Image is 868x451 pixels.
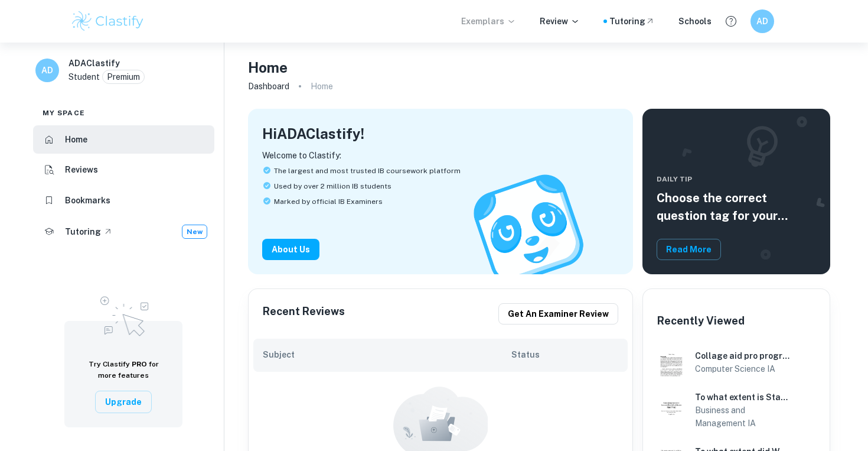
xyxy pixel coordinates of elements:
[657,396,686,424] img: Business and Management IA example thumbnail: To what extent is Starbucks’ green marke
[274,166,461,176] span: The largest and most trusted IB coursework platform
[657,313,745,329] h6: Recently Viewed
[70,9,145,33] img: Clastify logo
[461,15,516,28] p: Exemplars
[132,360,147,368] span: PRO
[33,217,214,246] a: TutoringNew
[65,133,87,146] h6: Home
[33,125,214,154] a: Home
[68,57,120,70] h6: ADAClastify
[95,391,152,413] button: Upgrade
[695,391,789,404] h6: To what extent is Starbucks’ green marketing an effective strategy in building its brand equity i...
[652,386,820,434] a: Business and Management IA example thumbnail: To what extent is Starbucks’ green markeTo what ext...
[274,196,383,207] span: Marked by official IB Examiners
[107,70,140,83] p: Premium
[65,163,98,176] h6: Reviews
[262,239,319,260] button: About Us
[540,15,580,28] p: Review
[657,189,816,225] h5: Choose the correct question tag for your coursework
[65,225,101,238] h6: Tutoring
[274,181,391,192] span: Used by over 2 million IB students
[678,15,712,28] a: Schools
[652,343,820,381] a: Computer Science IA example thumbnail: Collage aid pro programCollage aid pro programComputer Sci...
[248,57,288,78] h4: Home
[262,149,619,162] p: Welcome to Clastify:
[498,303,618,325] button: Get an examiner review
[263,303,345,325] h6: Recent Reviews
[263,348,512,361] h6: Subject
[94,289,153,340] img: Upgrade to Pro
[695,404,789,430] h6: Business and Management IA
[68,70,100,83] p: Student
[511,348,618,361] h6: Status
[695,362,789,375] h6: Computer Science IA
[182,226,207,237] span: New
[756,15,769,28] h6: AD
[248,78,289,95] a: Dashboard
[721,11,741,31] button: Help and Feedback
[750,9,774,33] button: AD
[657,348,686,377] img: Computer Science IA example thumbnail: Collage aid pro program
[262,123,364,144] h4: Hi ADAClastify !
[695,349,789,362] h6: Collage aid pro program
[311,80,333,93] p: Home
[33,156,214,184] a: Reviews
[657,174,816,184] span: Daily Tip
[65,194,110,207] h6: Bookmarks
[33,186,214,215] a: Bookmarks
[609,15,655,28] a: Tutoring
[657,239,721,260] button: Read More
[43,108,85,118] span: My space
[79,359,168,381] h6: Try Clastify for more features
[41,64,54,77] h6: AD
